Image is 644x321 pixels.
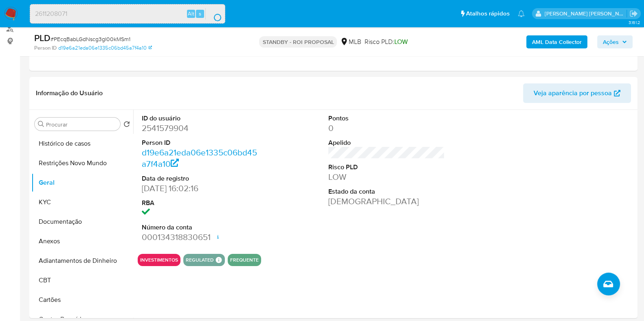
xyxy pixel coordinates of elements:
a: Sair [629,9,638,18]
button: Documentação [31,212,133,231]
span: Atalhos rápidos [466,9,510,18]
button: Geral [31,173,133,192]
dt: Número da conta [142,223,258,232]
button: search-icon [205,8,222,20]
b: AML Data Collector [532,35,582,48]
span: Risco PLD: [364,37,407,46]
dd: 0 [328,122,445,134]
button: Ações [597,35,633,48]
dt: Apelido [328,138,445,147]
span: Alt [188,10,194,17]
span: Ações [603,35,619,48]
span: Veja aparência por pessoa [534,83,612,103]
b: PLD [34,31,51,44]
dt: Data de registro [142,174,258,183]
button: Procurar [38,121,44,127]
dd: LOW [328,171,445,183]
input: Pesquise usuários ou casos... [30,9,225,19]
dt: Estado da conta [328,187,445,196]
input: Procurar [46,121,117,128]
button: Veja aparência por pessoa [523,83,631,103]
p: danilo.toledo@mercadolivre.com [545,10,627,17]
button: Anexos [31,231,133,251]
a: d19e6a21eda06e1335c06bd45a7f4a10 [58,44,152,52]
span: s [199,10,201,17]
span: LOW [394,37,407,46]
button: CBT [31,271,133,290]
button: Cartões [31,290,133,310]
button: KYC [31,192,133,212]
button: Retornar ao pedido padrão [123,121,130,130]
dt: Risco PLD [328,163,445,172]
p: STANDBY - ROI PROPOSAL [259,36,337,48]
dd: 2541579904 [142,122,258,134]
button: Histórico de casos [31,134,133,153]
button: Adiantamentos de Dinheiro [31,251,133,271]
a: Notificações [518,10,525,17]
a: d19e6a21eda06e1335c06bd45a7f4a10 [142,146,257,170]
dd: [DATE] 16:02:16 [142,183,258,194]
button: Restrições Novo Mundo [31,153,133,173]
span: 3.161.2 [628,19,640,26]
div: MLB [340,37,361,46]
dt: Pontos [328,114,445,123]
h1: Informação do Usuário [36,89,103,97]
dd: 000134318830651 [142,231,258,243]
span: # PEcqBabLGdNscg3gI00kMSm1 [51,35,130,43]
dd: [DEMOGRAPHIC_DATA] [328,196,445,207]
dt: RBA [142,199,258,207]
dt: ID do usuário [142,114,258,123]
b: Person ID [34,44,57,52]
button: AML Data Collector [526,35,587,48]
dt: Person ID [142,138,258,147]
